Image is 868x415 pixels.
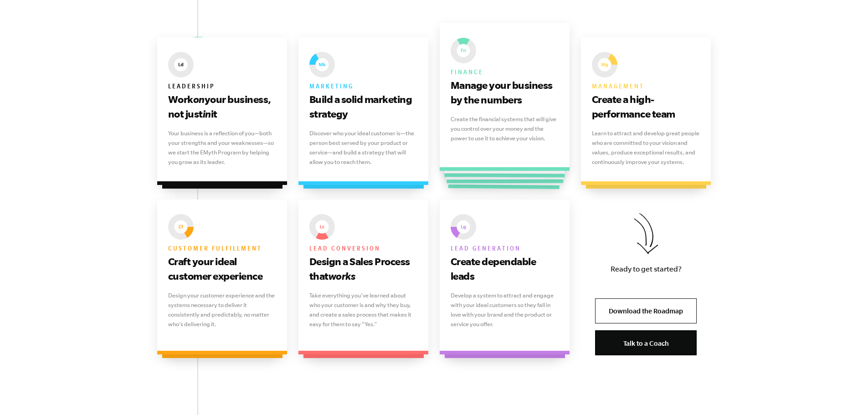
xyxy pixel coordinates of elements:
img: tab_domain_overview_orange.svg [25,53,32,60]
h6: Customer fulfillment [168,243,277,254]
img: EMyth The Seven Essential Systems: Leadership [168,52,194,77]
h3: Build a solid marketing strategy [309,92,418,121]
div: Keywords by Traffic [101,54,154,60]
img: EMyth The Seven Essential Systems: Lead generation [451,214,476,240]
h3: Work your business, not just it [168,92,277,121]
p: Develop a system to attract and engage with your ideal customers so they fall in love with your b... [451,291,559,329]
img: EMyth The Seven Essential Systems: Marketing [309,52,335,77]
h6: Marketing [309,81,418,92]
h6: Finance [451,67,559,78]
p: Learn to attract and develop great people who are committed to your vision and values, produce ex... [592,128,700,167]
img: EMyth The Seven Essential Systems: Lead conversion [309,214,335,240]
img: EMyth The Seven Essential Systems: Finance [451,38,476,63]
h3: Manage your business by the numbers [451,78,559,107]
h6: Lead conversion [309,243,418,254]
p: Discover who your ideal customer is—the person best served by your product or service—and build a... [309,128,418,167]
h6: Leadership [168,81,277,92]
h6: Lead generation [451,243,559,254]
h3: Create dependable leads [451,254,559,283]
img: tab_keywords_by_traffic_grey.svg [91,53,98,60]
i: on [193,93,205,105]
h3: Design a Sales Process that [309,254,418,283]
img: EMyth The Seven Essential Systems: Customer fulfillment [168,214,194,240]
a: Download the Roadmap [595,298,697,323]
div: Domain: [DOMAIN_NAME] [24,24,100,31]
span: Talk to a Coach [623,339,669,347]
p: Ready to get started? [595,263,697,275]
img: Download the Roadmap [634,213,658,254]
p: Create the financial systems that will give you control over your money and the power to use it t... [451,114,559,143]
h6: Management [592,81,700,92]
p: Design your customer experience and the systems necessary to deliver it consistently and predicta... [168,291,277,329]
p: Take everything you’ve learned about who your customer is and why they buy, and create a sales pr... [309,291,418,329]
h3: Craft your ideal customer experience [168,254,277,283]
i: in [203,108,211,119]
i: works [329,270,355,282]
p: Your business is a reflection of you—both your strengths and your weaknesses—so we start the EMyt... [168,128,277,167]
img: EMyth The Seven Essential Systems: Management [592,52,617,77]
div: Domain Overview [35,54,82,60]
a: Talk to a Coach [595,330,697,355]
iframe: Chat Widget [822,371,868,415]
h3: Create a high-performance team [592,92,700,121]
